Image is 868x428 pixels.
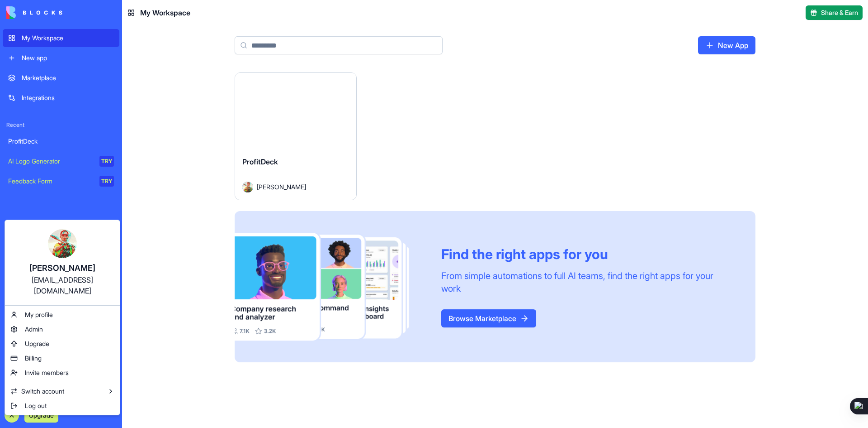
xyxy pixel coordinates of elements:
span: Admin [25,325,43,334]
a: Billing [7,351,118,365]
div: [EMAIL_ADDRESS][DOMAIN_NAME] [14,274,111,296]
div: TRY [99,156,114,167]
img: ACg8ocJsrza2faDWgbMzU2vv0cSMoLRTLvgx_tB2mDAJkTet1SlxQg2eCQ=s96-c [48,229,77,258]
span: My profile [25,310,53,319]
div: [PERSON_NAME] [14,262,111,274]
a: My profile [7,308,118,322]
div: AI Logo Generator [8,157,93,166]
div: ProfitDeck [8,137,114,146]
span: Invite members [25,368,69,377]
a: Invite members [7,365,118,380]
span: Recent [3,121,119,129]
span: Log out [25,401,47,410]
a: [PERSON_NAME][EMAIL_ADDRESS][DOMAIN_NAME] [7,222,118,303]
div: Feedback Form [8,177,93,186]
span: Upgrade [25,339,49,348]
a: Upgrade [7,337,118,351]
span: Switch account [21,387,64,396]
a: Admin [7,322,118,337]
span: Billing [25,354,42,363]
div: TRY [99,176,114,187]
